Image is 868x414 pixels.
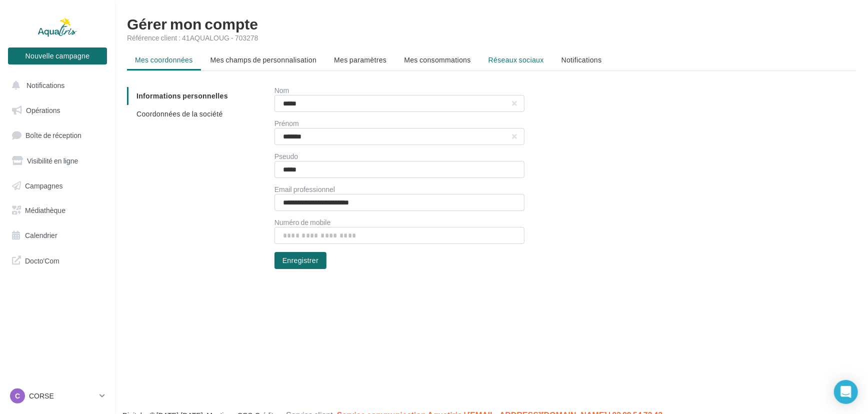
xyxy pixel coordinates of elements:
a: Campagnes [6,175,109,196]
span: Visibilité en ligne [27,156,78,165]
div: Prénom [274,120,524,127]
button: Enregistrer [274,252,326,269]
a: Docto'Com [6,250,109,271]
a: C CORSE [8,386,107,405]
span: Calendrier [25,231,57,239]
span: Mes paramètres [334,55,386,64]
p: CORSE [29,391,95,401]
div: Email professionnel [274,186,524,193]
span: Boîte de réception [25,131,81,139]
a: Visibilité en ligne [6,150,109,171]
span: Mes champs de personnalisation [210,55,317,64]
span: Docto'Com [25,254,59,267]
span: Médiathèque [25,206,65,214]
span: Réseaux sociaux [488,55,544,64]
div: Numéro de mobile [274,219,524,226]
a: Opérations [6,100,109,121]
div: Référence client : 41AQUALOUG - 703278 [127,33,856,43]
span: Notifications [26,81,64,89]
button: Nouvelle campagne [8,47,107,64]
span: Opérations [26,106,60,114]
h1: Gérer mon compte [127,16,856,31]
div: Pseudo [274,153,524,160]
a: Boîte de réception [6,124,109,146]
span: Mes consommations [404,55,470,64]
a: Médiathèque [6,200,109,221]
button: Notifications [6,75,105,96]
div: Open Intercom Messenger [834,380,858,404]
span: C [15,391,20,401]
div: Nom [274,87,524,94]
span: Campagnes [25,181,63,189]
span: Notifications [561,55,602,64]
span: Coordonnées de la société [136,109,223,118]
a: Calendrier [6,225,109,246]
